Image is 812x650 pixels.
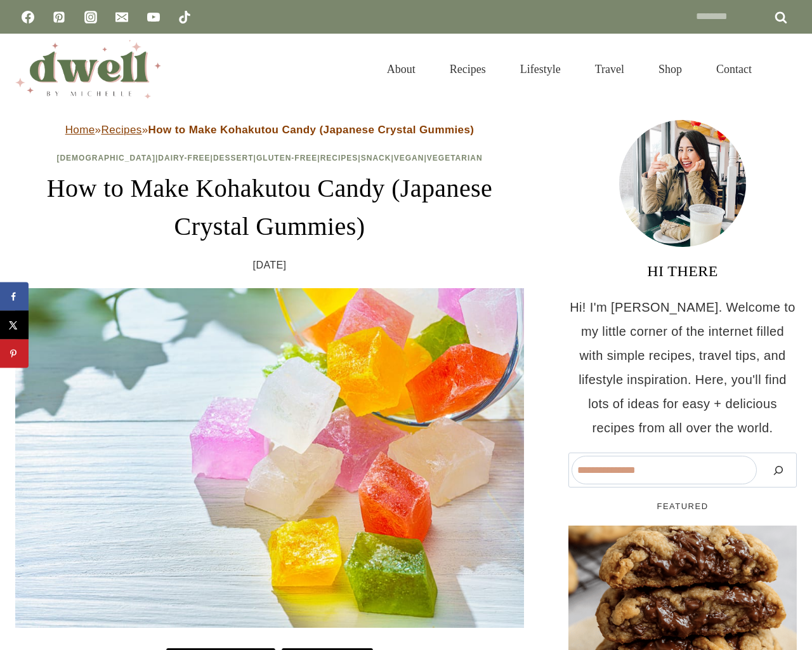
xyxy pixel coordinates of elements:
[370,47,433,91] a: About
[427,154,483,162] a: Vegetarian
[15,288,524,628] img: colorful kohakutou candy
[568,500,797,513] h5: FEATURED
[763,456,794,484] button: Search
[361,154,391,162] a: Snack
[699,47,769,91] a: Contact
[141,4,166,30] a: YouTube
[256,154,317,162] a: Gluten-Free
[109,4,134,30] a: Email
[78,4,103,30] a: Instagram
[56,154,155,162] a: [DEMOGRAPHIC_DATA]
[433,47,503,91] a: Recipes
[46,4,72,30] a: Pinterest
[65,124,475,136] span: » »
[775,58,797,80] button: View Search Form
[578,47,641,91] a: Travel
[172,4,197,30] a: TikTok
[213,154,254,162] a: Dessert
[320,154,358,162] a: Recipes
[148,124,475,136] strong: How to Make Kohakutou Candy (Japanese Crystal Gummies)
[15,40,161,98] img: DWELL by michelle
[15,4,41,30] a: Facebook
[370,47,769,91] nav: Primary Navigation
[158,154,210,162] a: Dairy-Free
[394,154,424,162] a: Vegan
[56,154,482,162] span: | | | | | | |
[641,47,699,91] a: Shop
[15,169,524,246] h1: How to Make Kohakutou Candy (Japanese Crystal Gummies)
[65,124,95,136] a: Home
[101,124,141,136] a: Recipes
[568,260,797,282] h3: HI THERE
[503,47,578,91] a: Lifestyle
[568,295,797,440] p: Hi! I'm [PERSON_NAME]. Welcome to my little corner of the internet filled with simple recipes, tr...
[253,256,287,275] time: [DATE]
